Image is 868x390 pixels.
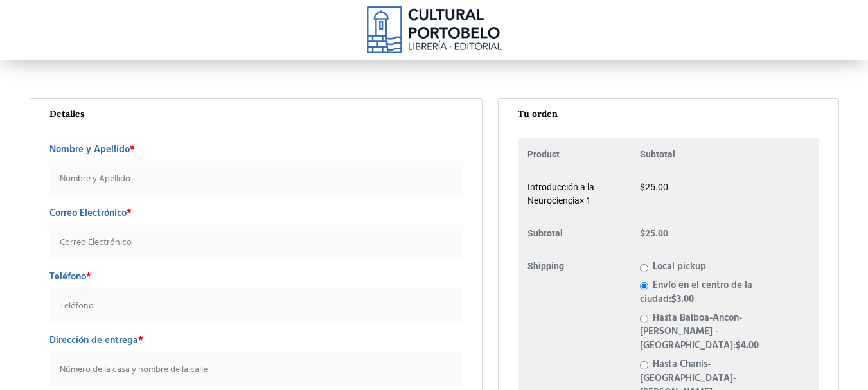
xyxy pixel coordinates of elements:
[527,171,640,217] td: Introducción a la Neurociencia
[640,310,759,353] label: Hasta Balboa-Ancon-[PERSON_NAME] - [GEOGRAPHIC_DATA]:
[736,338,741,353] span: $
[640,148,809,171] th: Subtotal
[671,292,694,307] bdi: 3.00
[49,161,463,197] input: Nombre y Apellido
[527,148,640,171] th: Product
[640,278,752,307] label: Envío en el centro de la ciudad:
[49,267,463,287] label: Teléfono
[49,352,463,387] input: Número de la casa y nombre de la calle
[49,225,463,260] input: Correo Electrónico
[49,109,463,119] h3: Detalles
[138,333,143,348] abbr: required
[640,182,668,192] bdi: 25.00
[49,140,463,159] label: Nombre y Apellido
[49,331,463,350] label: Dirección de entrega
[671,292,677,307] span: $
[527,217,640,250] th: Subtotal
[736,338,759,353] bdi: 4.00
[49,204,463,223] label: Correo Electrónico
[653,259,706,274] label: Local pickup
[640,182,645,192] span: $
[640,228,668,238] bdi: 25.00
[127,206,132,221] abbr: required
[580,195,591,206] strong: × 1
[86,269,91,285] abbr: required
[640,228,645,238] span: $
[49,288,463,324] input: Teléfono
[518,109,819,119] h3: Tu orden
[130,142,135,157] abbr: required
